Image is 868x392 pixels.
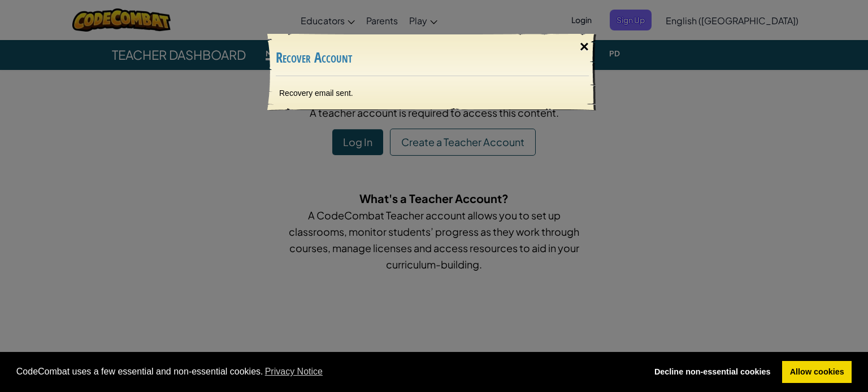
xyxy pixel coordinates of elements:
[276,50,589,65] h3: Recover Account
[16,363,638,380] span: CodeCombat uses a few essential and non-essential cookies.
[268,76,597,110] div: Recovery email sent.
[782,361,852,384] a: allow cookies
[571,30,597,63] div: ×
[646,361,778,384] a: deny cookies
[263,363,325,380] a: learn more about cookies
